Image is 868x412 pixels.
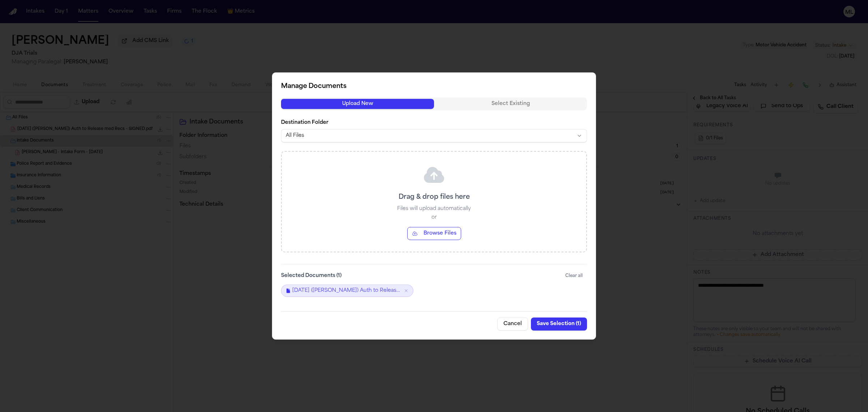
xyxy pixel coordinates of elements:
[531,318,587,331] button: Save Selection (1)
[399,192,470,202] p: Drag & drop files here
[431,214,437,221] p: or
[497,318,528,331] button: Cancel
[292,287,401,294] span: [DATE] ([PERSON_NAME]) Auth to Release med Recs - SIGNED.pdf
[434,99,587,109] button: Select Existing
[561,270,587,282] button: Clear all
[404,288,409,293] button: Remove 2025.09.09 (Aaronson) Auth to Release med Recs - SIGNED.pdf
[397,205,471,213] p: Files will upload automatically
[281,119,587,126] label: Destination Folder
[281,81,587,92] h2: Manage Documents
[407,227,461,240] button: Browse Files
[281,272,342,279] label: Selected Documents ( 1 )
[281,99,434,109] button: Upload New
